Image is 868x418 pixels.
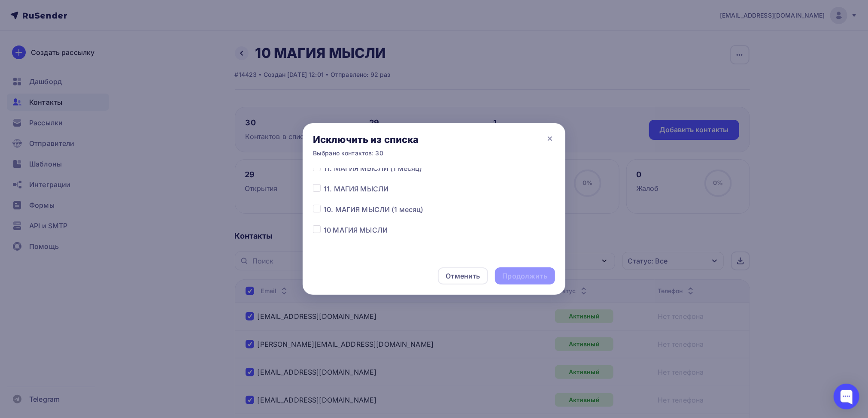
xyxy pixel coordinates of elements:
div: Исключить из списка [313,133,419,145]
div: Выбрано контактов: 30 [313,149,419,158]
span: 11. МАГИЯ МЫСЛИ (1 месяц) [324,163,422,173]
span: 10. МАГИЯ МЫСЛИ (1 месяц) [324,204,424,215]
div: Отменить [446,271,480,281]
span: 11. МАГИЯ МЫСЛИ [324,184,388,194]
span: 10 МАГИЯ МЫСЛИ [324,225,388,235]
